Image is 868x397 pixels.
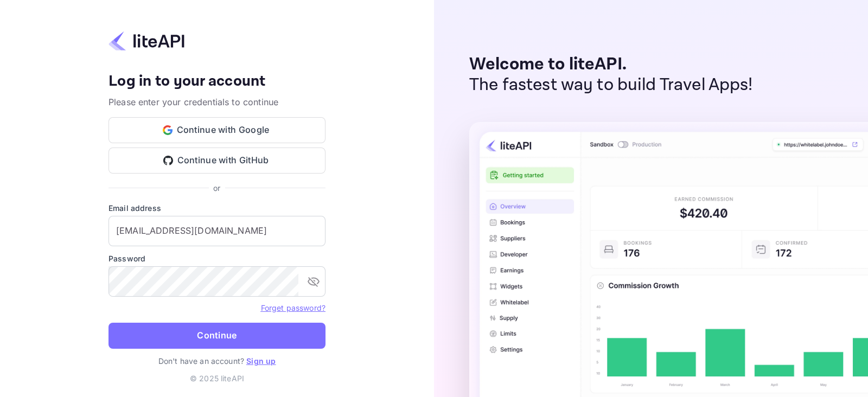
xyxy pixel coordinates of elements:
[108,30,184,52] img: liteapi
[108,323,325,349] button: Continue
[261,303,325,312] a: Forget password?
[108,72,325,91] h4: Log in to your account
[303,271,324,292] button: toggle password visibility
[108,253,325,264] label: Password
[469,54,753,75] p: Welcome to liteAPI.
[108,202,325,214] label: Email address
[246,356,276,366] a: Sign up
[261,302,325,313] a: Forget password?
[108,216,325,246] input: Enter your email address
[108,355,325,367] p: Don't have an account?
[108,148,325,174] button: Continue with GitHub
[469,75,753,95] p: The fastest way to build Travel Apps!
[190,373,244,384] p: © 2025 liteAPI
[213,182,220,194] p: or
[108,95,325,108] p: Please enter your credentials to continue
[108,117,325,143] button: Continue with Google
